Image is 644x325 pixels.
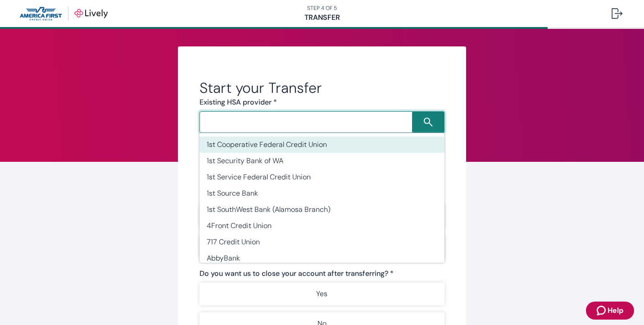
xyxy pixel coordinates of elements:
[200,97,277,108] label: Existing HSA provider *
[597,305,608,316] svg: Zendesk support icon
[604,3,630,24] button: Log out
[608,305,623,316] span: Help
[200,169,444,185] li: 1st Service Federal Credit Union
[200,283,444,305] button: Yes
[200,79,444,97] h2: Start your Transfer
[200,185,444,201] li: 1st Source Bank
[424,118,433,127] svg: Search icon
[412,111,444,133] button: Search icon
[200,218,444,234] li: 4Front Credit Union
[200,234,444,250] li: 717 Credit Union
[200,268,394,279] label: Do you want us to close your account after transferring? *
[200,250,444,266] li: AbbyBank
[316,288,327,299] p: Yes
[200,153,444,169] li: 1st Security Bank of WA
[200,201,444,218] li: 1st SouthWest Bank (Alamosa Branch)
[20,6,108,21] img: Lively
[200,137,444,153] li: 1st Cooperative Federal Credit Union
[202,116,412,128] input: Search input
[586,302,634,320] button: Zendesk support iconHelp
